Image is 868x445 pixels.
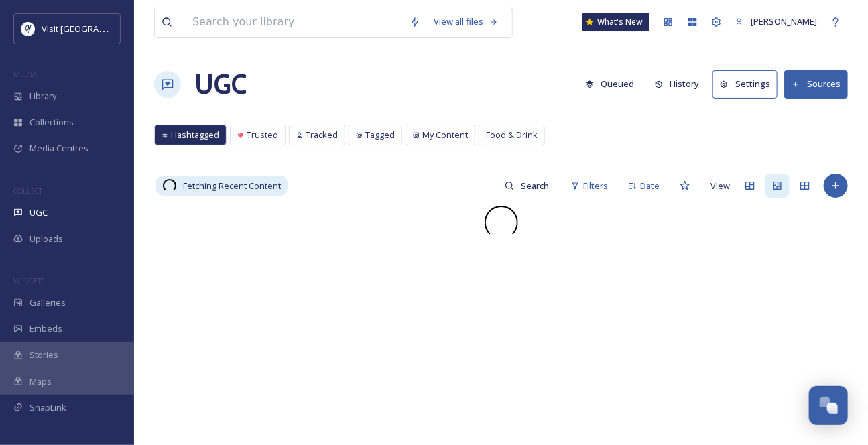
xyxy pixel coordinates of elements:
button: Queued [579,71,641,97]
button: History [648,71,706,97]
span: View: [710,180,732,192]
span: Food & Drink [486,129,538,141]
span: Tracked [306,129,338,141]
span: Visit [GEOGRAPHIC_DATA] [42,22,145,35]
span: Library [29,90,56,103]
a: What's New [582,13,649,31]
a: View all files [427,9,505,35]
span: Filters [583,180,608,192]
button: Settings [712,70,778,98]
span: Date [640,180,660,192]
span: [PERSON_NAME] [751,15,817,27]
a: [PERSON_NAME] [729,9,824,35]
span: Media Centres [29,142,88,155]
span: WIDGETS [13,275,44,285]
input: Search your library [186,7,403,37]
span: Collections [29,116,74,129]
span: UGC [29,206,48,219]
a: Settings [712,70,784,98]
button: Sources [784,70,848,98]
input: Search [514,172,558,199]
span: Embeds [29,322,62,335]
span: SnapLink [29,401,66,414]
img: Untitled%20design%20%2897%29.png [21,22,35,36]
a: Queued [579,71,648,97]
span: Uploads [29,233,63,245]
span: Maps [29,375,52,388]
span: COLLECT [13,186,42,196]
span: Tagged [365,129,395,141]
a: UGC [194,64,247,105]
span: Hashtagged [171,129,219,141]
span: Galleries [29,296,66,309]
span: My Content [422,129,468,141]
span: Trusted [247,129,278,141]
a: History [648,71,713,97]
span: Stories [29,348,58,361]
button: Open Chat [809,386,848,425]
span: MEDIA [13,69,37,79]
span: Fetching Recent Content [183,180,281,192]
